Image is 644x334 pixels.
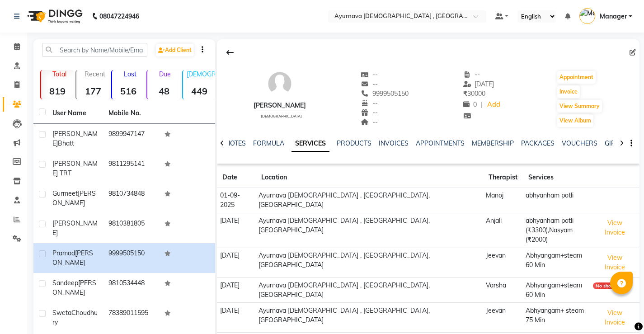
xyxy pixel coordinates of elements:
a: INVOICES [379,139,409,147]
b: 08047224946 [99,4,139,29]
td: Ayurnava [DEMOGRAPHIC_DATA] , [GEOGRAPHIC_DATA], [GEOGRAPHIC_DATA] [256,213,483,248]
td: abhyanham potli (₹3300),Nasyam (₹2000) [523,213,590,248]
strong: 48 [147,85,180,97]
span: Manager [600,12,627,21]
span: 0 [463,100,477,108]
iframe: chat widget [606,298,635,325]
button: View Album [557,114,593,127]
td: 78389011595 [103,303,159,333]
span: Sandeep [52,279,78,287]
td: Manoj [483,188,523,213]
img: logo [23,4,85,29]
td: Abhyangam+steam 60 Min [523,278,590,303]
p: Recent [80,70,109,78]
span: -- [361,80,378,88]
img: avatar [266,70,293,97]
img: Manager [579,8,595,24]
td: 9899947147 [103,124,159,154]
span: ₹ [463,89,467,98]
strong: 819 [41,85,74,97]
span: [PERSON_NAME] [52,130,98,147]
button: View Invoice [593,306,636,329]
td: Abhyangam+ steam 75 Min [523,303,590,333]
button: Invoice [557,85,580,98]
div: [PERSON_NAME] [254,101,306,110]
a: PACKAGES [521,139,555,147]
th: Services [523,167,590,188]
span: [DEMOGRAPHIC_DATA] [261,114,302,118]
button: View Invoice [593,251,636,274]
td: 9999505150 [103,243,159,273]
span: 9999505150 [361,89,409,98]
p: [DEMOGRAPHIC_DATA] [187,70,216,78]
span: 30000 [463,89,485,98]
th: Date [217,167,256,188]
td: 9810734848 [103,183,159,213]
td: [DATE] [217,278,256,303]
td: Ayurnava [DEMOGRAPHIC_DATA] , [GEOGRAPHIC_DATA], [GEOGRAPHIC_DATA] [256,303,483,333]
p: Lost [116,70,145,78]
span: Bhatt [58,139,74,147]
span: Gurmeet [52,189,78,198]
td: abhyanham potli [523,188,590,213]
span: -- [361,118,378,126]
p: Due [149,70,180,78]
div: Back to Client [221,44,240,61]
span: | [480,100,482,109]
a: APPOINTMENTS [416,139,465,147]
span: [PERSON_NAME] [52,219,98,237]
strong: 516 [112,85,145,97]
span: -- [361,108,378,117]
span: [PERSON_NAME] TRT [52,160,98,177]
span: -- [463,71,480,79]
th: Location [256,167,483,188]
td: Ayurnava [DEMOGRAPHIC_DATA] , [GEOGRAPHIC_DATA], [GEOGRAPHIC_DATA] [256,188,483,213]
a: GIFTCARDS [605,139,640,147]
td: 9810381805 [103,213,159,243]
button: Appointment [557,71,596,84]
strong: 177 [76,85,109,97]
td: Jeevan [483,248,523,278]
td: 01-09-2025 [217,188,256,213]
button: View Invoice [593,216,636,240]
a: SERVICES [291,136,329,152]
span: [DATE] [463,80,494,88]
div: No show [593,282,618,289]
a: NOTES [226,139,246,147]
td: [DATE] [217,213,256,248]
td: 9810534448 [103,273,159,303]
span: -- [361,71,378,79]
input: Search by Name/Mobile/Email/Code [42,43,147,57]
a: FORMULA [253,139,284,147]
a: PRODUCTS [337,139,371,147]
th: Mobile No. [103,103,159,124]
td: Ayurnava [DEMOGRAPHIC_DATA] , [GEOGRAPHIC_DATA], [GEOGRAPHIC_DATA] [256,248,483,278]
a: Add Client [156,44,194,56]
td: Jeevan [483,303,523,333]
a: Add [486,99,502,111]
td: [DATE] [217,303,256,333]
strong: 449 [183,85,216,97]
span: Choudhury [52,309,98,326]
button: View Summary [557,100,602,113]
th: User Name [47,103,103,124]
th: Therapist [483,167,523,188]
span: Sweta [52,309,71,317]
td: Varsha [483,278,523,303]
td: Anjali [483,213,523,248]
td: [DATE] [217,248,256,278]
a: MEMBERSHIP [472,139,514,147]
td: Abhyangam+steam 60 Min [523,248,590,278]
span: Pramod [52,249,75,257]
p: Total [45,70,74,78]
a: VOUCHERS [562,139,597,147]
span: -- [361,99,378,107]
td: Ayurnava [DEMOGRAPHIC_DATA] , [GEOGRAPHIC_DATA], [GEOGRAPHIC_DATA] [256,278,483,303]
td: 9811295141 [103,154,159,183]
